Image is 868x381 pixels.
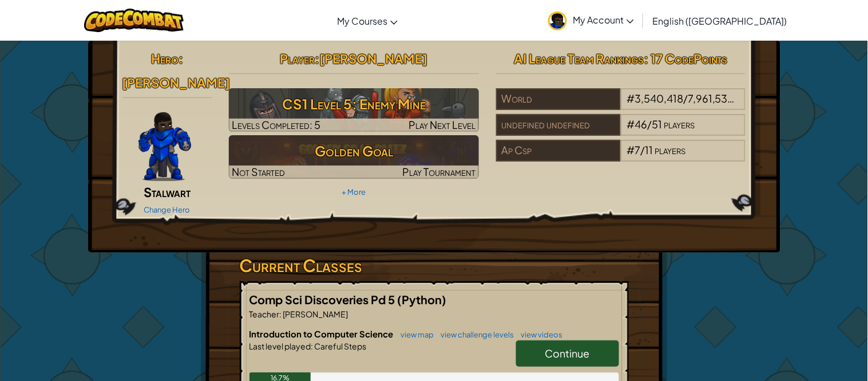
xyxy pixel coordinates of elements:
[240,253,629,278] h3: Current Classes
[627,143,635,156] span: #
[514,50,644,66] span: AI League Team Rankings
[683,92,688,105] span: /
[635,92,683,105] span: 3,540,418
[644,50,728,66] span: : 17 CodePoints
[229,88,479,132] a: Play Next Level
[496,140,621,162] div: Ap Csp
[229,138,479,164] h3: Golden Goal
[249,292,398,307] span: Comp Sci Discoveries Pd 5
[496,114,621,136] div: undefined undefined
[635,117,647,131] span: 46
[395,330,434,339] a: view map
[122,74,231,91] span: [PERSON_NAME]
[144,205,190,214] a: Change Hero
[516,330,563,339] a: view videos
[496,88,621,110] div: World
[664,117,695,131] span: players
[315,50,319,66] span: :
[545,347,590,360] span: Continue
[232,118,320,131] span: Levels Completed: 5
[249,309,280,319] span: Teacher
[249,341,311,351] span: Last level played
[229,88,479,132] img: CS1 Level 5: Enemy Mine
[144,184,191,200] span: Stalwart
[655,143,685,156] span: players
[635,143,640,156] span: 7
[652,117,662,131] span: 51
[179,50,183,66] span: :
[398,292,447,307] span: (Python)
[319,50,427,66] span: [PERSON_NAME]
[652,15,787,27] span: English ([GEOGRAPHIC_DATA])
[403,165,476,178] span: Play Tournament
[736,92,767,105] span: players
[496,99,746,112] a: World#3,540,418/7,961,532players
[647,5,792,36] a: English ([GEOGRAPHIC_DATA])
[409,118,476,131] span: Play Next Level
[311,341,314,351] span: :
[84,9,184,32] img: CodeCombat logo
[342,187,366,197] a: + More
[314,341,367,351] span: Careful Steps
[548,11,567,30] img: avatar
[337,15,387,27] span: My Courses
[640,143,645,156] span: /
[496,125,746,138] a: undefined undefined#46/51players
[331,5,403,36] a: My Courses
[232,165,285,178] span: Not Started
[496,151,746,164] a: Ap Csp#7/11players
[229,135,479,179] a: Golden GoalNot StartedPlay Tournament
[229,135,479,179] img: Golden Goal
[688,92,735,105] span: 7,961,532
[249,328,395,339] span: Introduction to Computer Science
[627,117,635,131] span: #
[151,50,179,66] span: Hero
[573,14,634,26] span: My Account
[282,309,348,319] span: [PERSON_NAME]
[647,117,652,131] span: /
[435,330,514,339] a: view challenge levels
[280,50,315,66] span: Player
[645,143,653,156] span: 11
[280,309,282,319] span: :
[138,112,191,181] img: Gordon-selection-pose.png
[542,2,640,38] a: My Account
[627,92,635,105] span: #
[229,91,479,117] h3: CS1 Level 5: Enemy Mine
